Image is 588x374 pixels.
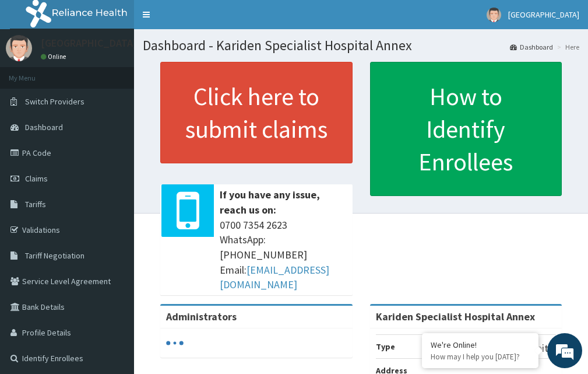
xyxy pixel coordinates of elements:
span: Tariffs [25,199,46,209]
span: [GEOGRAPHIC_DATA] [508,9,579,20]
div: We're Online! [431,340,530,350]
span: Claims [25,173,48,184]
span: Switch Providers [25,96,84,107]
h1: Dashboard - Kariden Specialist Hospital Annex [143,38,579,53]
b: Administrators [166,310,237,323]
span: 0700 7354 2623 WhatsApp: [PHONE_NUMBER] Email: [220,218,347,293]
p: How may I help you today? [431,352,530,362]
img: User Image [487,8,501,22]
b: Type [376,341,395,352]
svg: audio-loading [166,334,184,352]
strong: Kariden Specialist Hospital Annex [376,310,535,323]
li: Here [554,42,579,52]
b: If you have any issue, reach us on: [220,188,320,216]
a: Online [41,53,69,61]
img: User Image [6,35,32,61]
a: Click here to submit claims [160,62,353,163]
a: [EMAIL_ADDRESS][DOMAIN_NAME] [220,263,329,292]
span: Dashboard [25,122,63,132]
span: Tariff Negotiation [25,250,84,261]
p: [GEOGRAPHIC_DATA] [41,38,137,48]
a: How to Identify Enrollees [370,62,562,196]
a: Dashboard [510,42,553,52]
